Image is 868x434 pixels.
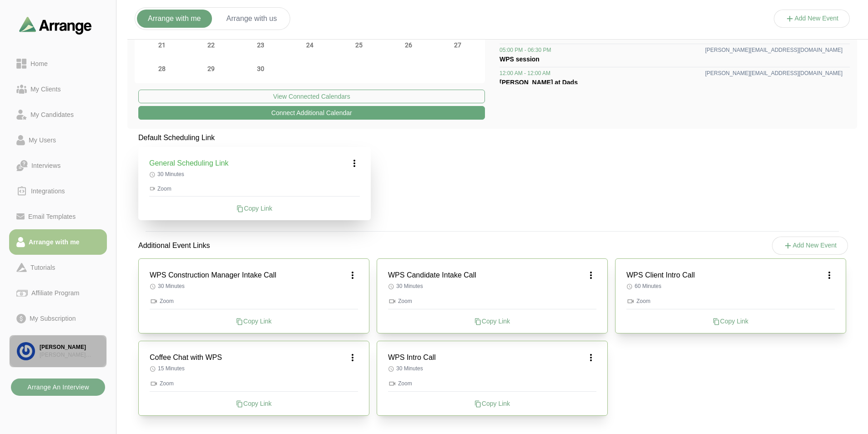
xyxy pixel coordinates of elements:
span: Saturday, September 27, 2025 [451,39,464,51]
div: My Users [25,135,60,146]
div: Copy Link [626,317,835,326]
span: WPS session [500,56,540,63]
a: Email Templates [9,204,107,229]
b: Arrange An Interview [27,378,89,396]
p: Zoom [150,297,358,305]
a: My Clients [9,76,107,102]
div: Interviews [28,160,64,171]
span: Friday, September 26, 2025 [402,39,415,51]
div: My Candidates [27,109,77,120]
div: Copy Link [150,317,358,326]
a: Tutorials [9,255,107,280]
span: Tuesday, September 30, 2025 [254,62,267,75]
div: Arrange with me [25,237,83,247]
p: 15 Minutes [150,365,358,372]
p: Zoom [388,379,596,388]
h3: WPS Intro Call [388,352,436,363]
a: Interviews [9,153,107,178]
div: Copy Link [388,317,596,326]
p: Default Scheduling Link [138,132,371,143]
img: arrangeai-name-small-logo.4d2b8aee.svg [19,16,92,34]
div: Home [27,58,51,69]
button: Arrange An Interview [11,378,105,396]
a: My Users [9,127,107,153]
button: Add New Event [772,237,848,255]
div: Affiliate Program [28,288,83,298]
div: Copy Link [388,399,596,408]
p: 30 Minutes [388,365,596,372]
a: My Subscription [9,306,107,331]
span: Wednesday, September 24, 2025 [303,39,316,51]
h3: General Scheduling Link [149,158,228,169]
a: [PERSON_NAME][PERSON_NAME] Project Solutions [9,335,107,368]
p: Zoom [626,297,835,305]
h3: WPS Client Intro Call [626,270,695,281]
div: Copy Link [150,399,358,408]
p: Additional Event Links [127,229,221,262]
div: [PERSON_NAME] [40,343,99,351]
p: 30 Minutes [149,171,360,178]
p: 30 Minutes [150,283,358,290]
div: Tutorials [27,262,59,273]
div: Email Templates [25,211,79,222]
h3: WPS Candidate Intake Call [388,270,476,281]
p: Zoom [149,185,360,192]
span: Sunday, September 21, 2025 [156,39,168,51]
div: Copy Link [149,204,360,213]
a: Arrange with me [9,229,107,255]
span: Monday, September 22, 2025 [205,39,217,51]
div: My Subscription [26,313,80,324]
div: Integrations [27,186,69,197]
a: My Candidates [9,102,107,127]
span: 12:00 AM - 12:00 AM [500,70,550,77]
span: Sunday, September 28, 2025 [156,62,168,75]
span: [PERSON_NAME][EMAIL_ADDRESS][DOMAIN_NAME] [705,70,843,77]
span: 05:00 PM - 06:30 PM [500,46,551,54]
button: Connect Additional Calendar [138,106,485,120]
button: Add New Event [774,10,850,28]
div: [PERSON_NAME] Project Solutions [40,351,99,359]
span: Thursday, September 25, 2025 [353,39,365,51]
h3: Coffee Chat with WPS [150,352,222,363]
button: View Connected Calendars [138,90,485,103]
button: Arrange with me [137,10,212,28]
p: 60 Minutes [626,283,835,290]
h3: WPS Construction Manager Intake Call [150,270,276,281]
a: Integrations [9,178,107,204]
span: Monday, September 29, 2025 [205,62,217,75]
span: [PERSON_NAME][EMAIL_ADDRESS][DOMAIN_NAME] [705,46,843,54]
p: Zoom [150,379,358,388]
p: Zoom [388,297,596,305]
span: Tuesday, September 23, 2025 [254,39,267,51]
button: Arrange with us [216,10,288,28]
p: 30 Minutes [388,283,596,290]
a: Affiliate Program [9,280,107,306]
div: My Clients [27,84,65,95]
a: Home [9,51,107,76]
span: [PERSON_NAME] at Dads [500,79,578,86]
